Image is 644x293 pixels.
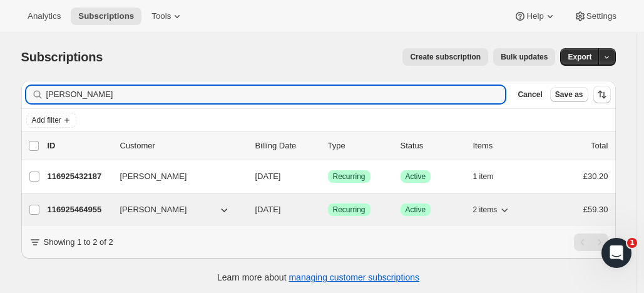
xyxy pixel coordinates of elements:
p: ID [48,140,110,152]
span: [DATE] [255,205,281,214]
button: [PERSON_NAME] [113,167,238,187]
p: Learn more about [217,271,419,284]
div: IDCustomerBilling DateTypeStatusItemsTotal [48,140,608,152]
span: Recurring [333,205,365,215]
span: Bulk updates [501,52,548,62]
span: Add filter [32,115,61,125]
p: Showing 1 to 2 of 2 [44,236,113,249]
span: Active [406,172,426,182]
span: Settings [586,11,616,21]
span: Analytics [28,11,61,21]
button: 2 items [473,201,511,218]
button: Tools [144,8,191,25]
button: 1 item [473,168,508,185]
button: Subscriptions [71,8,141,25]
span: Active [406,205,426,215]
span: Subscriptions [78,11,134,21]
p: Status [401,140,463,152]
p: Total [591,140,608,152]
span: Help [526,11,543,21]
span: Cancel [518,90,542,100]
span: [PERSON_NAME] [120,203,187,216]
span: £30.20 [583,172,608,181]
p: Customer [120,140,245,152]
button: Cancel [513,87,547,102]
button: Sort the results [593,86,611,103]
button: [PERSON_NAME] [113,200,238,220]
span: Export [568,52,591,62]
span: Subscriptions [21,50,103,64]
span: 2 items [473,205,498,215]
p: 116925432187 [48,170,110,183]
span: Tools [151,11,171,21]
span: Save as [555,90,583,100]
span: Recurring [333,172,365,182]
input: Filter subscribers [46,86,506,103]
nav: Pagination [574,234,608,251]
span: 1 item [473,172,494,182]
button: Analytics [20,8,68,25]
button: Export [560,48,599,66]
p: Billing Date [255,140,318,152]
p: 116925464955 [48,203,110,216]
div: Type [328,140,391,152]
iframe: Intercom live chat [601,238,631,268]
a: managing customer subscriptions [289,272,419,282]
span: 1 [627,238,637,248]
button: Help [506,8,563,25]
button: Bulk updates [493,48,555,66]
button: Settings [566,8,624,25]
div: 116925464955[PERSON_NAME][DATE]SuccessRecurringSuccessActive2 items£59.30 [48,201,608,218]
button: Save as [550,87,588,102]
button: Create subscription [402,48,488,66]
span: Create subscription [410,52,481,62]
span: £59.30 [583,205,608,214]
button: Add filter [26,113,76,128]
div: Items [473,140,536,152]
span: [PERSON_NAME] [120,170,187,183]
div: 116925432187[PERSON_NAME][DATE]SuccessRecurringSuccessActive1 item£30.20 [48,168,608,185]
span: [DATE] [255,172,281,181]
